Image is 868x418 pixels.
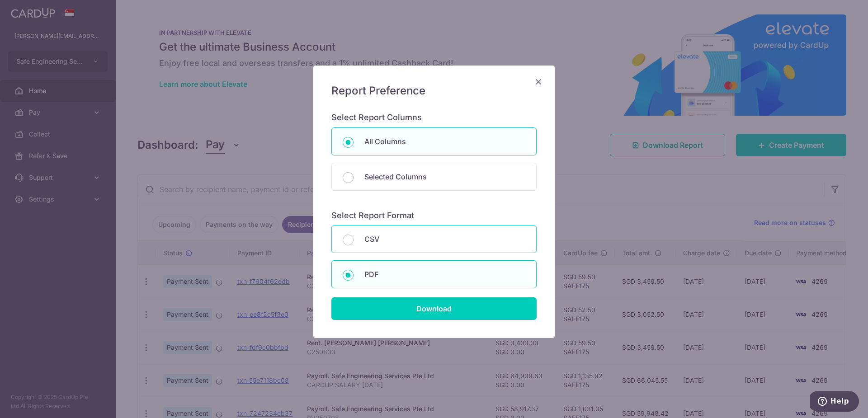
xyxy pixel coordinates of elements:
p: Selected Columns [364,171,525,182]
h6: Select Report Columns [331,113,537,123]
p: All Columns [364,136,525,147]
h6: Select Report Format [331,211,537,221]
h5: Report Preference [331,84,537,98]
input: Download [331,297,537,320]
iframe: Opens a widget where you can find more information [810,391,859,413]
button: Close [533,76,544,87]
p: PDF [364,269,525,280]
p: CSV [364,234,525,244]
